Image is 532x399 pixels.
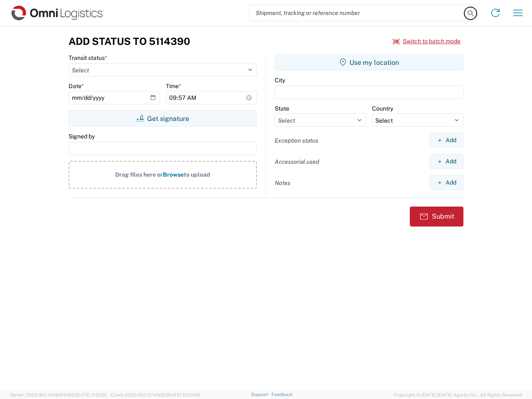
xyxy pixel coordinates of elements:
[163,171,184,178] span: Browse
[76,392,107,397] span: [DATE] 11:12:30
[275,137,318,144] label: Exception status
[251,392,272,397] a: Support
[69,82,84,90] label: Date
[275,179,291,187] label: Notes
[393,34,461,48] button: Switch to batch mode
[410,207,463,227] button: Submit
[69,54,107,62] label: Transit status
[394,391,522,399] span: Copyright © [DATE]-[DATE] Agistix Inc., All Rights Reserved
[69,133,95,140] label: Signed by
[249,5,465,21] input: Shipment, tracking or reference number
[430,154,463,169] button: Add
[115,171,163,178] span: Drag files here or
[167,392,200,397] span: [DATE] 10:20:09
[271,392,293,397] a: Feedback
[275,76,285,84] label: City
[430,175,463,190] button: Add
[184,171,210,178] span: to upload
[275,105,289,112] label: State
[69,110,257,127] button: Get signature
[275,158,319,165] label: Accessorial used
[69,35,190,47] h3: Add Status to 5114390
[166,82,181,90] label: Time
[430,133,463,148] button: Add
[275,54,463,71] button: Use my location
[372,105,393,112] label: Country
[10,392,107,397] span: Server: 2025.18.0-d1e9a510831
[111,392,200,397] span: Client: 2025.18.0-27d3021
